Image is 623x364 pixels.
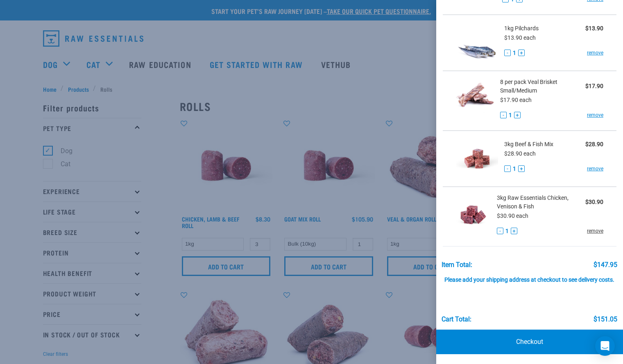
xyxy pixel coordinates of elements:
[456,78,494,120] img: Veal Brisket Small/Medium
[442,269,617,283] div: Please add your shipping address at checkout to see delivery costs.
[442,261,472,269] div: Item Total:
[513,165,516,173] span: 1
[587,227,603,235] a: remove
[456,194,491,236] img: Raw Essentials Chicken, Venison & Fish
[442,316,471,323] div: Cart total:
[497,194,585,211] span: 3kg Raw Essentials Chicken, Venison & Fish
[514,112,521,118] button: +
[587,111,603,119] a: remove
[436,330,623,354] a: Checkout
[518,50,525,56] button: +
[504,165,511,172] button: -
[456,22,498,64] img: Pilchards
[500,78,585,95] span: 8 per pack Veal Brisket Small/Medium
[585,83,603,89] strong: $17.90
[594,261,617,269] div: $147.95
[504,34,536,41] span: $13.90 each
[585,199,603,205] strong: $30.90
[504,50,511,56] button: -
[594,316,617,323] div: $151.05
[585,141,603,147] strong: $28.90
[504,150,536,157] span: $28.90 each
[497,213,528,219] span: $30.90 each
[497,228,503,234] button: -
[505,227,509,235] span: 1
[504,24,539,33] span: 1kg Pilchards
[587,165,603,172] a: remove
[511,228,517,234] button: +
[456,138,498,180] img: Beef & Fish Mix
[595,336,615,356] div: Open Intercom Messenger
[500,97,532,103] span: $17.90 each
[518,165,525,172] button: +
[585,25,603,32] strong: $13.90
[513,49,516,57] span: 1
[509,111,512,120] span: 1
[504,140,553,149] span: 3kg Beef & Fish Mix
[587,49,603,57] a: remove
[500,112,507,118] button: -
